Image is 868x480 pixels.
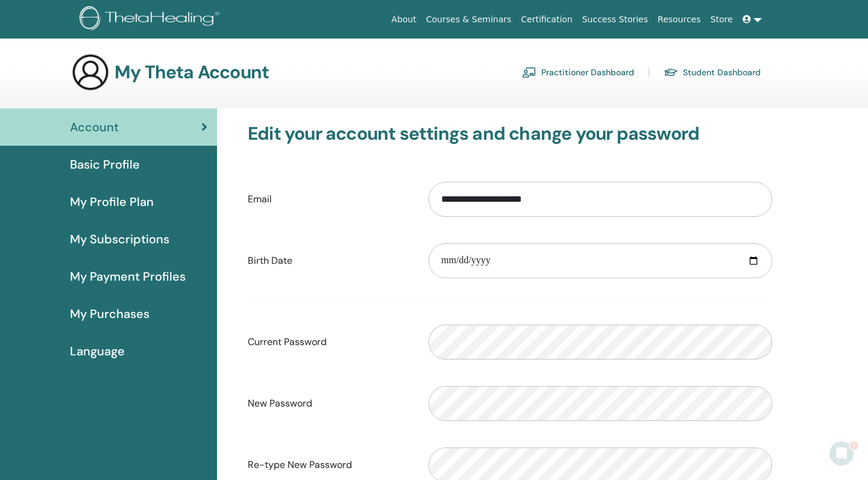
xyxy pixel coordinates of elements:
[70,342,125,360] span: Language
[516,8,577,31] a: Certification
[239,249,420,272] label: Birth Date
[706,8,738,31] a: Store
[239,188,420,211] label: Email
[70,118,119,136] span: Account
[239,331,420,354] label: Current Password
[664,67,678,78] img: graduation-cap.svg
[248,123,772,145] h3: Edit your account settings and change your password
[239,392,420,415] label: New Password
[70,193,154,211] span: My Profile Plan
[386,8,421,31] a: About
[239,454,420,476] label: Re-type New Password
[70,230,169,248] span: My Subscriptions
[664,63,761,82] a: Student Dashboard
[852,439,861,449] span: 1
[577,8,653,31] a: Success Stories
[70,305,149,323] span: My Purchases
[522,63,634,82] a: Practitioner Dashboard
[653,8,706,31] a: Resources
[70,155,140,173] span: Basic Profile
[80,6,224,33] img: logo.png
[70,267,186,285] span: My Payment Profiles
[522,67,536,78] img: chalkboard-teacher.svg
[827,439,856,468] iframe: Intercom live chat
[115,61,269,83] h3: My Theta Account
[71,53,110,92] img: generic-user-icon.jpg
[421,8,517,31] a: Courses & Seminars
